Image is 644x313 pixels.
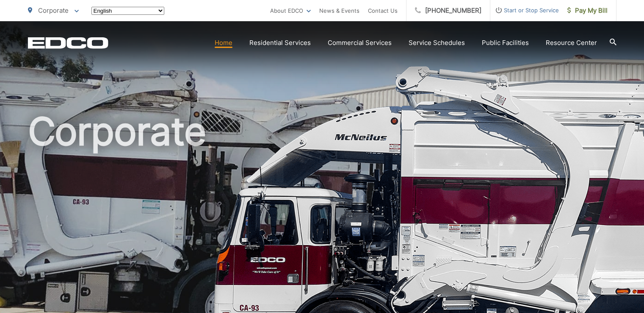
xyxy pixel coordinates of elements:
a: News & Events [319,6,359,16]
select: Select a language [91,7,164,15]
a: Contact Us [368,6,398,16]
a: Residential Services [249,38,311,48]
a: About EDCO [270,6,311,16]
a: Resource Center [546,38,597,48]
span: Pay My Bill [567,6,608,16]
span: Corporate [38,6,69,14]
a: Public Facilities [482,38,529,48]
a: Commercial Services [328,38,392,48]
a: Service Schedules [409,38,465,48]
a: Home [215,38,232,48]
a: EDCD logo. Return to the homepage. [28,37,108,49]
